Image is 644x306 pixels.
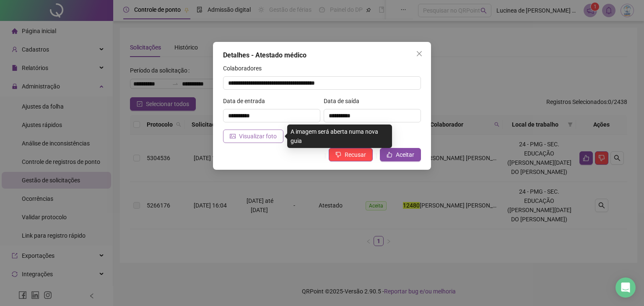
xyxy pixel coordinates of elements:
div: Open Intercom Messenger [615,277,636,298]
label: Data de entrada [223,96,270,106]
span: Recusar [345,150,366,159]
div: Detalhes - Atestado médico [223,50,421,60]
span: like [387,152,392,158]
button: Aceitar [380,148,421,161]
span: picture [230,133,236,139]
button: Close [413,47,426,60]
label: Data de saída [324,96,365,106]
button: Visualizar foto [223,130,283,143]
button: Recusar [329,148,373,161]
label: Colaboradores [223,64,267,73]
span: dislike [335,152,341,158]
span: close [416,50,423,57]
span: Visualizar foto [239,132,277,141]
span: Aceitar [396,150,414,159]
